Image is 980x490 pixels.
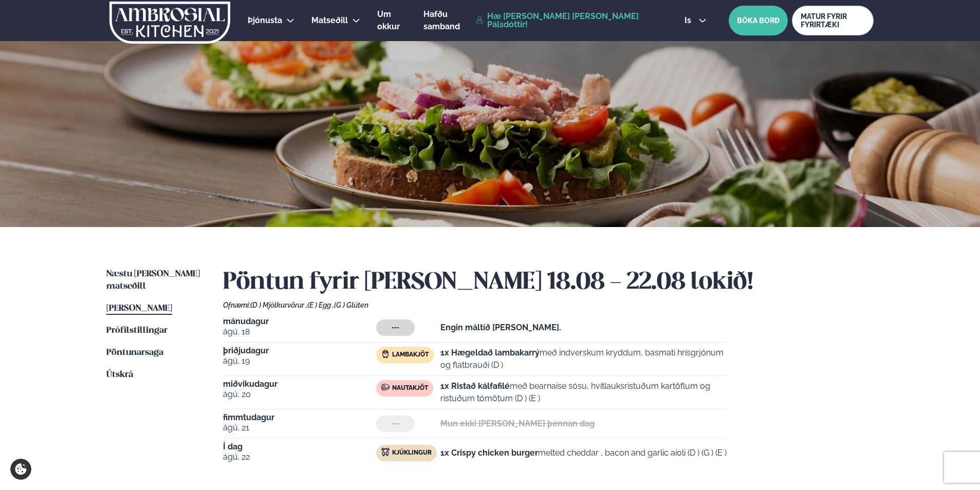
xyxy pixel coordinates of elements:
[223,388,376,401] span: ágú. 20
[223,443,376,451] span: Í dag
[377,9,400,31] span: Um okkur
[223,317,376,326] span: mánudagur
[106,348,163,357] span: Pöntunarsaga
[248,15,282,25] span: Þjónusta
[250,301,307,309] span: (D ) Mjólkurvörur ,
[223,355,376,367] span: ágú. 19
[440,381,510,391] strong: 1x Ristað kálfafilé
[392,324,399,332] span: ---
[248,14,282,27] a: Þjónusta
[440,448,538,458] strong: 1x Crispy chicken burger
[223,413,376,422] span: fimmtudagur
[440,419,595,428] strong: Mun ekki [PERSON_NAME] þennan dag
[729,6,788,35] button: BÓKA BORÐ
[106,268,202,293] a: Næstu [PERSON_NAME] matseðill
[106,326,168,335] span: Prófílstillingar
[392,351,429,359] span: Lambakjöt
[106,370,133,379] span: Útskrá
[381,448,390,456] img: chicken.svg
[440,347,727,371] p: með indverskum kryddum, basmati hrísgrjónum og flatbrauði (D )
[223,326,376,338] span: ágú. 18
[223,451,376,463] span: ágú. 22
[676,16,715,25] button: is
[423,8,471,33] a: Hafðu samband
[311,15,348,25] span: Matseðill
[307,301,334,309] span: (E ) Egg ,
[106,304,172,313] span: [PERSON_NAME]
[440,447,727,459] p: melted cheddar , bacon and garlic aioli (D ) (G ) (E )
[423,9,460,31] span: Hafðu samband
[106,347,163,359] a: Pöntunarsaga
[392,449,432,457] span: Kjúklingur
[106,270,200,291] span: Næstu [PERSON_NAME] matseðill
[223,380,376,388] span: miðvikudagur
[223,301,874,309] div: Ofnæmi:
[792,6,874,35] a: MATUR FYRIR FYRIRTÆKI
[223,268,874,297] h2: Pöntun fyrir [PERSON_NAME] 18.08 - 22.08 lokið!
[106,325,168,337] a: Prófílstillingar
[440,380,727,405] p: með bearnaise sósu, hvítlauksristuðum kartöflum og ristuðum tómötum (D ) (E )
[223,422,376,434] span: ágú. 21
[476,12,661,29] a: Hæ [PERSON_NAME] [PERSON_NAME] Pálsdóttir!
[334,301,368,309] span: (G ) Glúten
[440,323,561,332] strong: Engin máltíð [PERSON_NAME].
[106,303,172,315] a: [PERSON_NAME]
[223,347,376,355] span: þriðjudagur
[10,459,31,480] a: Cookie settings
[440,348,540,357] strong: 1x Hægeldað lambakarrý
[392,420,399,428] span: ---
[381,383,390,391] img: beef.svg
[108,2,231,44] img: logo
[392,384,428,392] span: Nautakjöt
[106,369,133,381] a: Útskrá
[311,14,348,27] a: Matseðill
[381,350,390,358] img: Lamb.svg
[685,16,694,25] span: is
[377,8,406,33] a: Um okkur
